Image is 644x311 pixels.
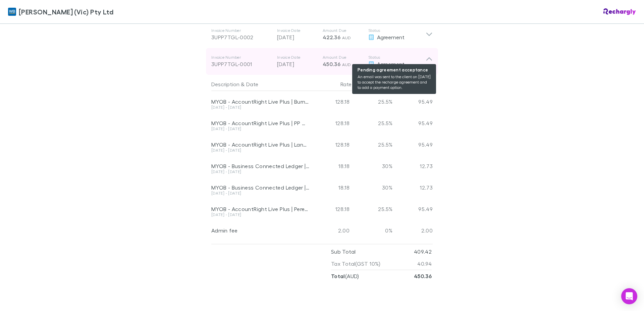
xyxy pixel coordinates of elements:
p: Invoice Date [277,55,317,60]
span: Agreement [377,61,405,67]
div: & [211,77,309,91]
p: Status [368,55,426,60]
div: 3UPP7TGL-0002 [211,33,272,41]
p: Tax Total (GST 10%) [331,258,381,270]
strong: Total [331,273,345,279]
span: 422.36 [323,34,340,41]
p: 40.94 [417,258,432,270]
div: 12.73 [392,155,433,177]
p: Amount Due [323,55,363,60]
div: 25.5% [352,134,392,155]
p: Invoice Date [277,28,317,33]
div: [DATE] - [DATE] [211,170,309,174]
strong: 450.36 [414,273,432,279]
div: Invoice Number3UPP7TGL-0002Invoice Date[DATE]Amount Due422.36 AUDStatusAgreement [206,21,438,48]
div: MYOB - Business Connected Ledger | Loxy Holdings Trust [211,184,309,191]
div: 25.5% [352,91,392,112]
span: 450.36 [323,61,340,67]
span: Agreement [377,34,405,40]
div: 128.18 [312,134,352,155]
span: [PERSON_NAME] (Vic) Pty Ltd [19,7,113,17]
div: [DATE] - [DATE] [211,127,309,131]
div: MYOB - AccountRight Live Plus | Langrok Properties Pty Ltd [211,141,309,148]
div: 0% [352,220,392,241]
div: 2.00 [312,220,352,241]
div: 30% [352,155,392,177]
p: ( AUD ) [331,270,359,282]
p: Amount Due [323,28,363,33]
div: MYOB - AccountRight Live Plus | Peregrine Projects Trust [211,206,309,212]
div: 95.49 [392,198,433,220]
div: 18.18 [312,177,352,198]
div: [DATE] - [DATE] [211,191,309,195]
button: Description [211,77,239,91]
div: 12.73 [392,177,433,198]
div: 128.18 [312,198,352,220]
div: Invoice Number3UPP7TGL-0001Invoice Date[DATE]Amount Due450.36 AUDStatus [206,48,438,75]
div: [DATE] - [DATE] [211,105,309,109]
div: MYOB - AccountRight Live Plus | Burnley Properties Pty Ltd [211,98,309,105]
div: 30% [352,177,392,198]
p: Invoice Number [211,28,272,33]
div: MYOB - AccountRight Live Plus | PP Operations Pty Ltd [211,120,309,126]
div: 128.18 [312,112,352,134]
img: Rechargly Logo [603,8,636,15]
p: Sub Total [331,246,356,258]
p: Status [368,28,426,33]
div: 95.49 [392,134,433,155]
img: William Buck (Vic) Pty Ltd's Logo [8,8,16,16]
div: Admin fee [211,227,309,234]
div: 25.5% [352,112,392,134]
div: 18.18 [312,155,352,177]
p: [DATE] [277,33,317,41]
div: 2.00 [392,220,433,241]
span: AUD [342,62,351,67]
p: 409.42 [414,246,432,258]
button: Date [246,77,258,91]
div: 3UPP7TGL-0001 [211,60,272,68]
div: MYOB - Business Connected Ledger | Bolido Pty Ltd [211,163,309,169]
div: 95.49 [392,112,433,134]
div: Open Intercom Messenger [621,288,637,304]
p: Invoice Number [211,55,272,60]
span: AUD [342,35,351,40]
p: [DATE] [277,60,317,68]
div: [DATE] - [DATE] [211,148,309,152]
div: 128.18 [312,91,352,112]
div: 25.5% [352,198,392,220]
div: [DATE] - [DATE] [211,213,309,217]
div: 95.49 [392,91,433,112]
